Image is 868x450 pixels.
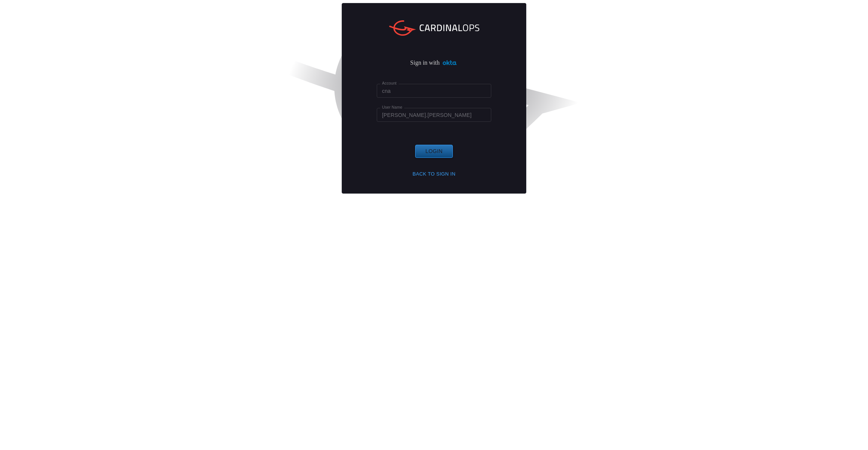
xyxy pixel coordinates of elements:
input: Type your account [377,84,491,98]
button: Login [415,145,453,158]
label: Account [382,80,397,86]
input: Type your user name [377,108,491,122]
img: Ad5vKXme8s1CQAAAABJRU5ErkJggg== [442,60,458,66]
span: Sign in with [410,60,440,66]
label: User Name [382,105,402,110]
button: Back to Sign in [409,168,459,180]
